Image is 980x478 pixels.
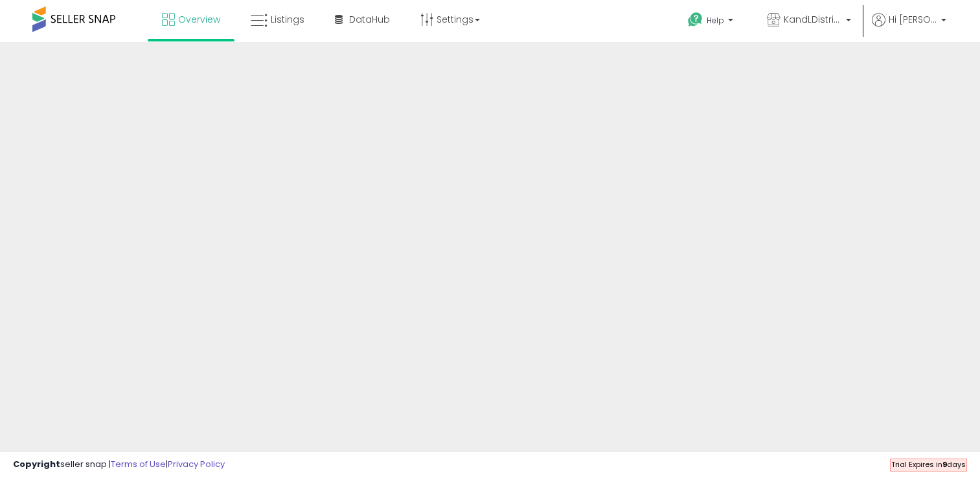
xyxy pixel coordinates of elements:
span: DataHub [349,13,390,26]
span: Trial Expires in days [891,459,966,470]
span: KandLDistribution LLC [784,13,842,26]
span: Hi [PERSON_NAME] [889,13,937,26]
span: Listings [271,13,304,26]
b: 9 [942,459,947,470]
a: Privacy Policy [168,458,225,470]
span: Overview [178,13,220,26]
div: seller snap | | [13,459,225,471]
a: Help [678,2,746,42]
strong: Copyright [13,458,60,470]
a: Terms of Use [111,458,166,470]
i: Get Help [687,12,703,28]
span: Help [707,15,724,26]
a: Hi [PERSON_NAME] [872,13,946,42]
